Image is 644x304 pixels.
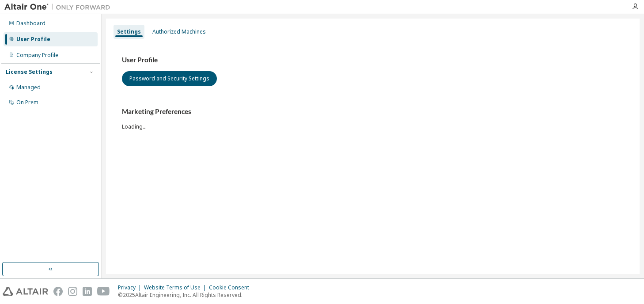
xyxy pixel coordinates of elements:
img: Altair One [4,3,115,11]
img: instagram.svg [68,287,77,296]
h3: Marketing Preferences [122,107,624,116]
img: linkedin.svg [83,287,92,296]
div: Loading... [122,107,624,130]
img: youtube.svg [97,287,110,296]
div: Company Profile [16,52,58,59]
div: On Prem [16,99,38,106]
img: facebook.svg [53,287,63,296]
div: Dashboard [16,20,45,27]
p: © 2025 Altair Engineering, Inc. All Rights Reserved. [118,291,254,299]
div: Privacy [118,284,144,291]
button: Password and Security Settings [122,71,217,86]
div: Managed [16,84,41,91]
div: Authorized Machines [152,28,206,35]
h3: User Profile [122,56,624,65]
div: Website Terms of Use [144,284,209,291]
div: User Profile [16,36,50,43]
div: License Settings [6,68,53,76]
div: Cookie Consent [209,284,254,291]
img: altair_logo.svg [3,287,48,296]
div: Settings [117,28,141,35]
